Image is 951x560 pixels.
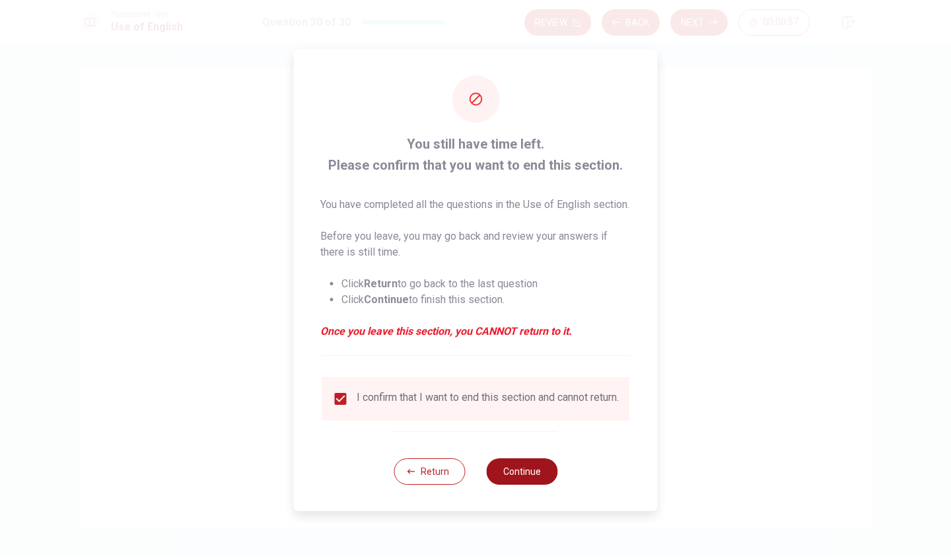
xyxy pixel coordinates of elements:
p: You have completed all the questions in the Use of English section. [320,197,631,213]
li: Click to finish this section. [341,292,631,308]
div: I confirm that I want to end this section and cannot return. [357,391,619,407]
li: Click to go back to the last question [341,276,631,292]
em: Once you leave this section, you CANNOT return to it. [320,324,631,339]
span: You still have time left. Please confirm that you want to end this section. [320,133,631,176]
button: Continue [486,458,557,485]
strong: Return [364,277,398,290]
button: Return [394,458,465,485]
strong: Continue [364,293,409,306]
p: Before you leave, you may go back and review your answers if there is still time. [320,228,631,260]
